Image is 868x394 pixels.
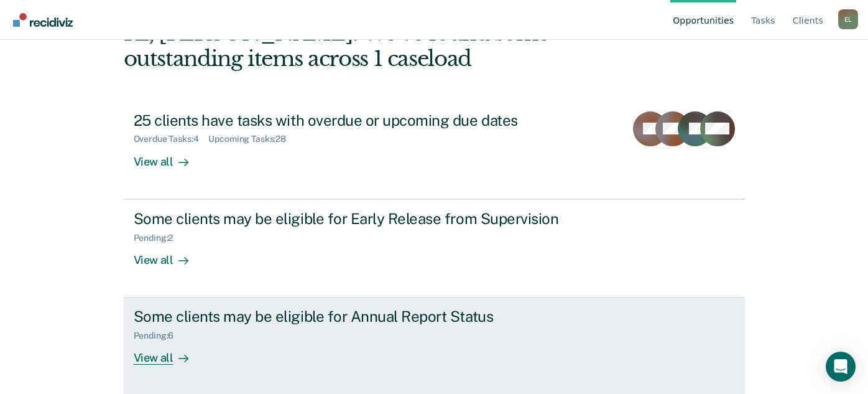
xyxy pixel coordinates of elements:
[134,331,184,341] div: Pending : 6
[826,352,856,382] div: Open Intercom Messenger
[124,21,621,72] div: Hi, [PERSON_NAME]. We’ve found some outstanding items across 1 caseload
[13,13,73,27] img: Recidiviz
[134,233,183,243] div: Pending : 2
[134,307,570,326] div: Some clients may be eligible for Annual Report Status
[124,101,745,199] a: 25 clients have tasks with overdue or upcoming due datesOverdue Tasks:4Upcoming Tasks:28View all
[134,134,209,144] div: Overdue Tasks : 4
[134,111,570,129] div: 25 clients have tasks with overdue or upcoming due dates
[124,199,745,298] a: Some clients may be eligible for Early Release from SupervisionPending:2View all
[134,243,203,267] div: View all
[134,341,203,365] div: View all
[838,9,858,29] div: E L
[208,134,296,144] div: Upcoming Tasks : 28
[134,210,570,228] div: Some clients may be eligible for Early Release from Supervision
[134,144,203,169] div: View all
[838,9,858,29] button: Profile dropdown button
